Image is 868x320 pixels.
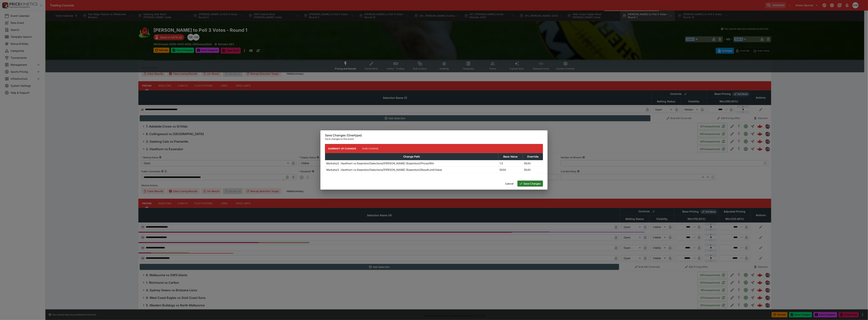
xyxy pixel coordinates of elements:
th: Override [523,153,543,160]
th: Change Path [325,153,498,160]
h6: Save Changes (Overtype) [325,133,543,137]
button: Cancel [503,181,516,187]
p: Markets/2. Hawthorn vs Essendon/Selections/[PERSON_NAME] (Essendon)/ResultLimit/Value [326,168,442,172]
button: Save Changes [517,181,543,187]
button: Summary of Changes [325,144,359,153]
td: 1.5 [498,160,523,167]
th: Base Value [498,153,523,160]
td: 5000 [498,167,523,173]
p: Markets/2. Hawthorn vs Essendon/Selections/[PERSON_NAME] (Essendon)/Prices/Win [326,161,434,165]
p: Save changes to this event. [325,137,543,141]
td: (N/A) [523,160,543,167]
td: (N/A) [523,167,543,173]
button: Raw Change [359,144,382,153]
